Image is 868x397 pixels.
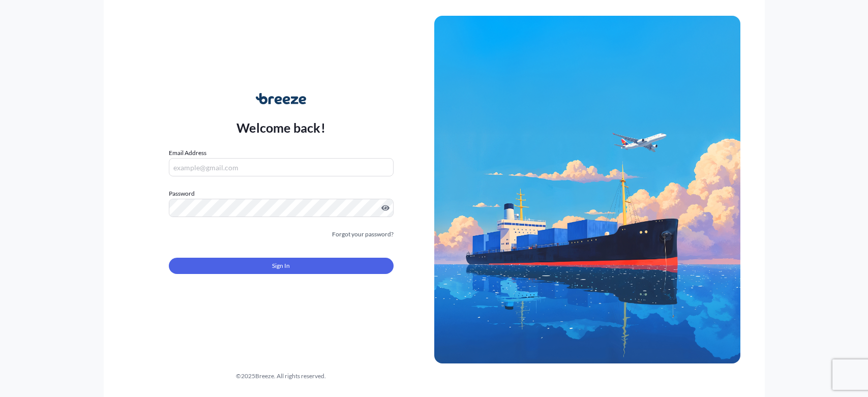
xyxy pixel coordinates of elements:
span: Sign In [272,261,290,271]
label: Password [169,189,394,199]
a: Forgot your password? [332,229,394,239]
label: Email Address [169,148,206,158]
input: example@gmail.com [169,158,394,176]
p: Welcome back! [236,119,325,136]
button: Show password [381,204,390,212]
button: Sign In [169,258,394,274]
div: © 2025 Breeze. All rights reserved. [128,371,434,381]
img: Ship illustration [434,16,740,363]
